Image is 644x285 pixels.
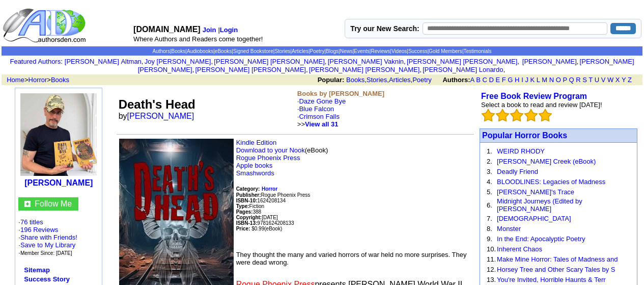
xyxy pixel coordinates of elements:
[497,266,615,273] a: Horsey Tree and Other Scary Tales by S
[119,112,201,120] font: by
[615,76,620,84] a: X
[497,235,585,243] a: In the End: Apocalyptic Poetry
[262,215,277,220] font: [DATE]
[152,48,491,54] span: | | | | | | | | | | | | | | |
[236,198,258,203] b: ISBN-10:
[18,234,77,256] font: · · ·
[537,76,540,84] a: L
[487,235,492,243] font: 9.
[305,120,339,128] a: View all 31
[236,251,467,266] font: They thought the many and varied horrors of war held no more surprises. They were dead wrong.
[350,24,419,33] label: Try our New Search:
[412,76,432,84] a: Poetry
[497,276,605,283] a: You're Invited, Horrible Haunts & Terr
[24,201,31,207] img: gc.jpg
[35,199,72,208] a: Follow Me
[463,48,491,54] a: Testimonials
[233,48,273,54] a: Signed Bookstore
[578,59,579,65] font: i
[502,76,506,84] a: F
[195,66,306,73] a: [PERSON_NAME] [PERSON_NAME]
[297,113,340,128] font: ·
[236,198,286,203] font: 1624208134
[20,250,72,256] font: Member Since: [DATE]
[481,101,602,109] font: Select a book to read and review [DATE]!
[297,120,339,128] font: >>
[389,76,411,84] a: Articles
[65,58,634,73] font: , , , , , , , , , ,
[487,255,496,263] font: 11.
[274,48,290,54] a: Stories
[309,66,419,73] a: [PERSON_NAME] [PERSON_NAME]
[367,76,387,84] a: Stories
[194,67,195,73] font: i
[143,59,144,65] font: i
[563,76,567,84] a: P
[505,67,506,73] font: i
[133,35,263,43] font: Where Authors and Readers come together!
[203,26,216,34] a: Join
[371,48,390,54] a: Reviews
[487,215,492,222] font: 7.
[525,76,528,84] a: J
[497,147,545,155] a: WEIRD RHODY
[391,48,407,54] a: Videos
[236,220,294,226] font: 9781624208133
[487,168,492,175] font: 3.
[292,48,309,54] a: Articles
[264,226,282,231] font: (eBook)
[3,8,88,43] img: logo_ad.gif
[497,178,605,186] a: BLOODLINES: Legacies of Madness
[487,276,496,283] font: 13.
[65,58,142,65] a: [PERSON_NAME] Altman
[497,188,574,196] a: [PERSON_NAME]'s Trace
[497,245,542,253] a: Inherent Chaos
[220,26,238,34] a: Login
[24,178,93,187] a: [PERSON_NAME]
[482,131,567,140] font: Popular Horror Books
[187,48,213,54] a: Audiobooks
[172,48,186,54] a: Books
[10,58,61,65] a: Featured Authors
[20,218,43,226] a: 76 titles
[236,139,277,146] a: Kindle Edition
[152,48,170,54] a: Authors
[408,48,428,54] a: Success
[10,58,62,65] font: :
[29,76,47,84] a: Horror
[487,147,492,155] font: 1.
[487,225,492,232] font: 8.
[549,76,554,84] a: N
[133,25,201,34] font: [DOMAIN_NAME]
[3,76,69,84] font: > >
[236,215,262,220] font: Copyright:
[423,66,503,73] a: [PERSON_NAME] Lonardo
[422,67,423,73] font: i
[487,188,492,196] font: 5.
[138,58,634,73] a: [PERSON_NAME] [PERSON_NAME]
[346,76,365,84] a: Books
[497,168,538,175] a: Deadly Friend
[236,154,300,162] a: Rogue Phoenix Press
[297,97,346,128] font: ·
[442,76,470,84] b: Authors:
[539,109,552,122] img: bigemptystars.png
[236,226,250,231] b: Price:
[318,76,345,84] b: Popular:
[308,67,309,73] font: i
[328,58,404,65] a: [PERSON_NAME] Vaknin
[119,97,195,111] font: Death's Head
[595,76,599,84] a: U
[589,76,593,84] a: T
[354,48,370,54] a: Events
[481,92,587,100] a: Free Book Review Program
[236,186,260,192] b: Category:
[497,255,618,263] a: Make Mine Horror: Tales of Madness and
[251,226,264,231] font: $0.99
[236,169,274,177] a: Smashwords
[482,76,487,84] a: C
